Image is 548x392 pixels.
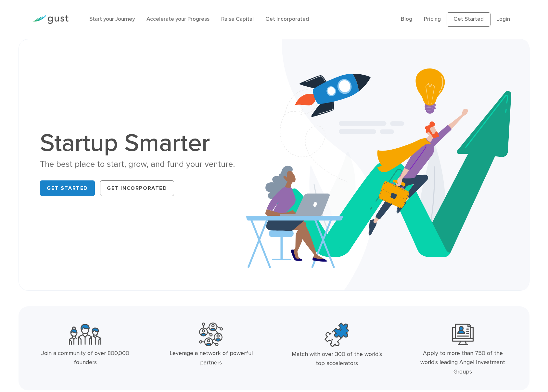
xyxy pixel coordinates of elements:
[496,16,510,22] a: Login
[452,323,474,346] img: Leading Angel Investment
[40,159,264,170] div: The best place to start, grow, and fund your venture.
[416,349,509,377] div: Apply to more than 750 of the world’s leading Angel Investment Groups
[40,180,95,196] a: Get Started
[265,16,309,22] a: Get Incorporated
[246,39,529,290] img: Startup Smarter Hero
[199,323,223,346] img: Powerful Partners
[325,323,349,347] img: Top Accelerators
[39,349,132,368] div: Join a community of over 800,000 founders
[69,323,101,346] img: Community Founders
[290,350,383,369] div: Match with over 300 of the world’s top accelerators
[165,349,258,368] div: Leverage a network of powerful partners
[147,16,210,22] a: Accelerate your Progress
[100,180,174,196] a: Get Incorporated
[40,131,264,155] h1: Startup Smarter
[89,16,135,22] a: Start your Journey
[447,12,491,27] a: Get Started
[221,16,254,22] a: Raise Capital
[424,16,441,22] a: Pricing
[401,16,412,22] a: Blog
[32,15,69,24] img: Gust Logo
